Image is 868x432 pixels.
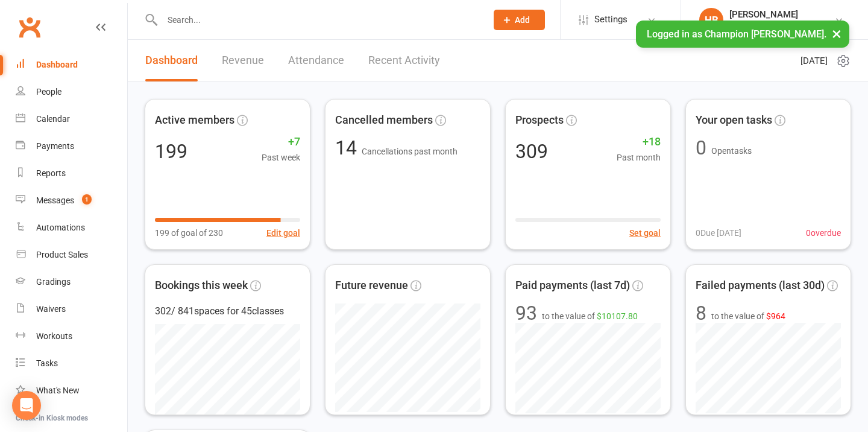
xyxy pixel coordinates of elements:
span: [DATE] [800,54,828,68]
div: Calendar [36,114,70,124]
div: 302 / 841 spaces for 45 classes [155,303,300,319]
span: Logged in as Champion [PERSON_NAME]. [647,28,826,40]
span: $10107.80 [597,311,638,321]
a: Reports [16,160,127,187]
span: Bookings this week [155,277,248,294]
div: 8 [696,303,706,323]
span: Cancellations past month [362,147,458,156]
button: Edit goal [266,226,300,240]
div: 93 [515,303,537,323]
span: to the value of [711,310,785,323]
span: 199 of goal of 230 [155,226,223,240]
span: Active members [155,112,234,129]
a: Workouts [16,323,127,350]
div: Automations [36,223,85,232]
span: Past month [617,151,661,164]
a: Attendance [288,40,344,81]
div: Workouts [36,331,72,341]
span: Prospects [515,112,564,129]
span: Add [515,15,530,25]
a: Messages 1 [16,187,127,214]
a: Recent Activity [368,40,440,81]
div: 199 [155,142,187,161]
div: Waivers [36,304,66,314]
div: Dashboard [36,60,78,69]
div: HB [699,8,723,32]
a: What's New [16,377,127,404]
a: Waivers [16,296,127,323]
button: Set goal [629,226,661,240]
a: People [16,78,127,106]
span: +18 [617,133,661,151]
a: Clubworx [14,12,45,42]
div: 0 [696,138,706,157]
span: Failed payments (last 30d) [696,277,825,294]
div: Reports [36,168,66,178]
div: Gradings [36,277,71,287]
span: Past week [262,151,300,164]
span: +7 [262,133,300,151]
span: Settings [594,6,627,33]
button: Add [494,10,545,30]
div: 309 [515,142,548,161]
div: Tasks [36,358,58,368]
a: Dashboard [16,51,127,78]
span: $964 [766,311,785,321]
span: Open tasks [711,146,752,156]
span: 0 Due [DATE] [696,226,741,240]
div: Product Sales [36,250,88,259]
span: to the value of [542,310,638,323]
span: 14 [335,136,362,159]
button: × [826,21,848,46]
input: Search... [159,11,478,28]
div: [PERSON_NAME] [729,9,834,20]
a: Calendar [16,106,127,133]
div: Messages [36,195,74,205]
div: People [36,87,61,97]
div: What's New [36,386,80,395]
span: Cancelled members [335,112,433,129]
div: Open Intercom Messenger [12,391,41,420]
div: Champion [PERSON_NAME] [729,20,834,31]
span: 1 [82,194,92,205]
a: Payments [16,133,127,160]
span: Your open tasks [696,112,772,129]
a: Gradings [16,268,127,296]
span: Paid payments (last 7d) [515,277,630,294]
span: Future revenue [335,277,408,294]
a: Dashboard [145,40,198,81]
div: Payments [36,141,74,151]
span: 0 overdue [806,226,841,240]
a: Automations [16,214,127,241]
a: Product Sales [16,241,127,268]
a: Tasks [16,350,127,377]
a: Revenue [222,40,264,81]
